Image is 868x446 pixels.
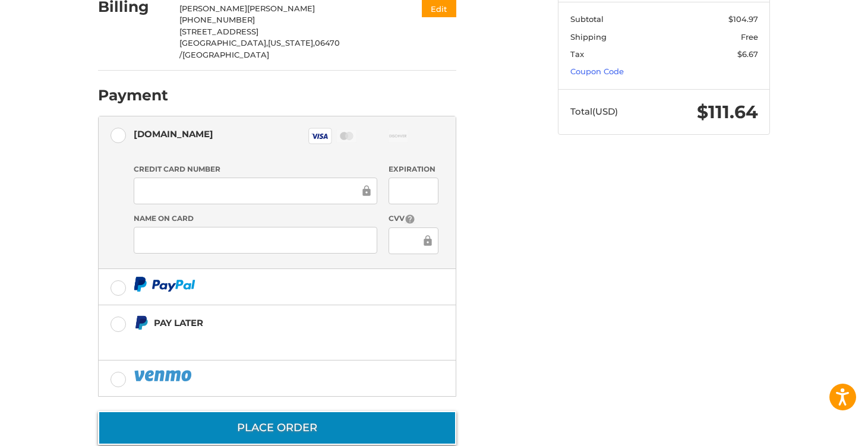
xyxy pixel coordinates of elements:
[134,315,149,330] img: Pay Later icon
[570,67,624,76] a: Coupon Code
[98,86,168,105] h2: Payment
[134,277,195,292] img: PayPal icon
[389,164,438,175] label: Expiration
[134,213,377,224] label: Name on Card
[179,4,247,13] span: [PERSON_NAME]
[728,14,758,24] span: $104.97
[737,49,758,59] span: $6.67
[179,38,268,48] span: [GEOGRAPHIC_DATA],
[247,4,315,13] span: [PERSON_NAME]
[134,124,213,144] div: [DOMAIN_NAME]
[134,164,377,175] label: Credit Card Number
[570,14,604,24] span: Subtotal
[179,27,258,36] span: [STREET_ADDRESS]
[741,32,758,42] span: Free
[179,15,255,24] span: [PHONE_NUMBER]
[182,50,269,59] span: [GEOGRAPHIC_DATA]
[154,313,381,333] div: Pay Later
[570,49,584,59] span: Tax
[268,38,315,48] span: [US_STATE],
[134,336,382,346] iframe: PayPal Message 1
[179,38,340,59] span: 06470 /
[697,101,758,123] span: $111.64
[570,32,607,42] span: Shipping
[389,213,438,224] label: CVV
[570,106,618,117] span: Total (USD)
[134,368,194,383] img: PayPal icon
[98,411,456,445] button: Place Order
